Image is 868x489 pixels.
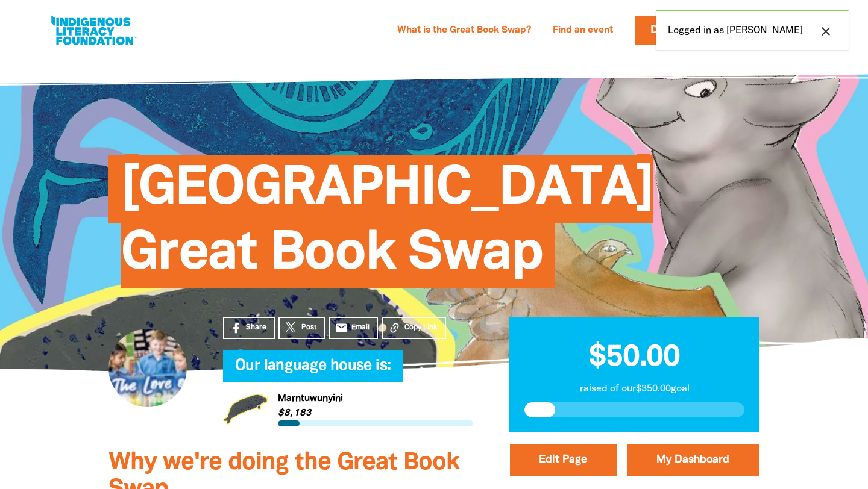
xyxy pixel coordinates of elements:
a: What is the Great Book Swap? [390,21,538,40]
button: Edit Page [510,444,617,476]
div: Logged in as [PERSON_NAME] [656,10,849,50]
span: Copy Link [404,322,438,333]
a: Donate [635,16,711,45]
a: Find an event [546,21,620,40]
a: Share [223,317,275,339]
span: [GEOGRAPHIC_DATA] Great Book Swap [121,164,653,288]
a: Post [278,317,325,339]
i: close [819,24,833,39]
button: close [815,23,837,39]
span: $50.00 [589,344,680,372]
h6: My Team [223,370,473,377]
p: raised of our $350.00 goal [524,382,744,396]
span: Our language house is: [235,359,391,382]
button: Copy Link [382,317,446,339]
i: email [335,322,348,334]
span: Email [351,322,370,333]
a: My Dashboard [627,444,759,476]
a: emailEmail [329,317,378,339]
span: Post [301,322,316,333]
span: Share [246,322,266,333]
